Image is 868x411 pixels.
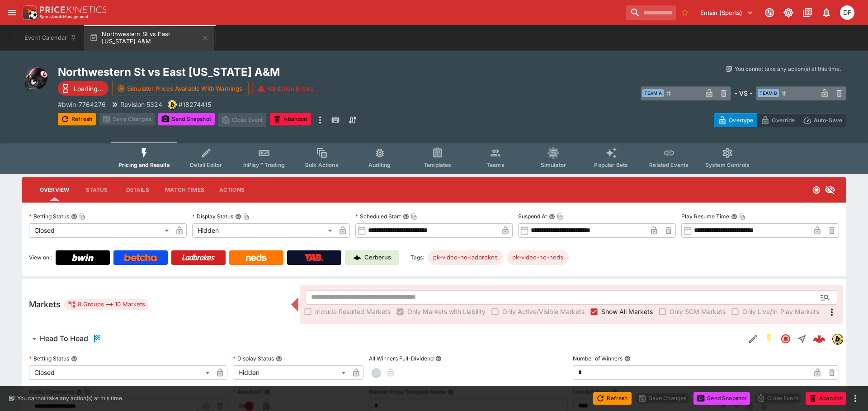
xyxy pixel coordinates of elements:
button: Actions [212,179,252,201]
img: bwin.png [168,101,176,109]
div: Betting Target: cerberus [428,250,503,265]
img: logo-cerberus--red.svg [813,332,826,345]
button: Betting Status [71,356,77,362]
button: Connected to PK [761,5,778,21]
button: Abandon [806,392,846,405]
button: Copy To Clipboard [411,213,417,220]
img: Cerberus [354,254,361,261]
svg: Closed [780,333,791,344]
p: Suspend At [518,212,547,220]
button: Refresh [58,113,96,125]
img: PriceKinetics Logo [20,4,38,22]
div: Closed [29,223,172,238]
button: Match Times [158,179,212,201]
p: You cannot take any action(s) at this time. [17,394,123,402]
div: Event type filters [111,142,757,174]
img: Ladbrokes [182,254,215,261]
h2: Copy To Clipboard [58,65,452,79]
button: open drawer [4,5,20,21]
p: Scheduled Start [355,212,401,220]
span: pk-video-no-neds [507,253,569,262]
svg: More [826,307,837,318]
span: Mark an event as closed and abandoned. [806,393,846,402]
span: System Controls [705,162,750,168]
button: Overtype [714,113,757,127]
button: Overview [33,179,76,201]
button: Play Resume TimeCopy To Clipboard [731,213,737,220]
img: bwin [832,334,842,344]
div: Start From [714,113,846,127]
button: Event Calendar [19,25,82,51]
img: Bwin [72,254,94,261]
p: All Winners Full-Dividend [369,355,434,362]
a: Cerberus [345,250,399,265]
button: Toggle light/dark mode [780,5,797,21]
div: Betting Target: cerberus [507,250,569,265]
span: Detail Editor [190,162,222,168]
span: Auditing [368,162,391,168]
p: You cannot take any action(s) at this time. [735,65,841,73]
p: Play Resume Time [681,212,729,220]
button: Copy To Clipboard [557,213,563,220]
span: Team A [642,89,664,97]
button: Override [757,113,799,127]
button: Send Snapshot [158,113,215,125]
button: Details [117,179,158,201]
span: Bulk Actions [305,162,339,168]
div: 94441956-c054-42c7-ac45-960bcacc25df [813,332,826,345]
p: Display Status [192,212,233,220]
span: Related Events [649,162,689,168]
span: Only Markets with Liability [407,307,486,316]
button: Refresh [593,392,631,405]
img: PriceKinetics [40,6,107,13]
span: Show All Markets [601,307,653,316]
p: Betting Status [29,355,69,362]
div: 8 Groups 10 Markets [68,299,145,310]
div: bwin [168,100,177,109]
button: more [315,113,325,127]
span: Simulator [541,162,566,168]
button: Select Tenant [695,5,759,20]
button: Northwestern St vs East [US_STATE] A&M [84,25,214,51]
button: Suspend AtCopy To Clipboard [549,213,555,220]
button: Betting StatusCopy To Clipboard [71,213,77,220]
img: Betcha [124,254,157,261]
span: Team B [758,89,779,97]
p: Copy To Clipboard [179,100,211,109]
span: Teams [486,162,505,168]
span: Pricing and Results [118,162,170,168]
button: Edit Detail [745,331,761,347]
span: Only SGM Markets [670,307,726,316]
span: Include Resulted Markets [315,307,391,316]
div: Hidden [233,365,349,380]
span: Popular Bets [594,162,628,168]
h6: - VS - [735,88,752,98]
span: Only Live/In-Play Markets [742,307,819,316]
div: Closed [29,365,213,380]
p: Revision 5324 [120,100,162,109]
div: Hidden [192,223,335,238]
button: Display StatusCopy To Clipboard [235,213,241,220]
button: more [850,393,861,404]
button: Simulator Prices Available With Warnings [112,81,249,96]
button: Number of Winners [624,356,631,362]
p: Overtype [729,115,753,125]
button: Documentation [799,5,816,21]
button: All Winners Full-Dividend [435,356,442,362]
p: Loading... [74,84,103,93]
button: Straight [794,331,810,347]
button: Validation Errors [252,81,320,96]
img: Neds [246,254,266,261]
button: No Bookmarks [678,5,692,20]
p: Auto-Save [814,115,842,125]
img: american_football.png [22,65,51,94]
div: David Foster [840,5,854,20]
span: Mark an event as closed and abandoned. [270,114,311,123]
svg: Closed [812,185,821,194]
button: SGM Enabled [761,331,778,347]
p: Number of Winners [573,355,623,362]
label: View on : [29,250,52,265]
button: Closed [778,331,794,347]
button: Notifications [818,5,835,21]
button: Abandon [270,113,311,125]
